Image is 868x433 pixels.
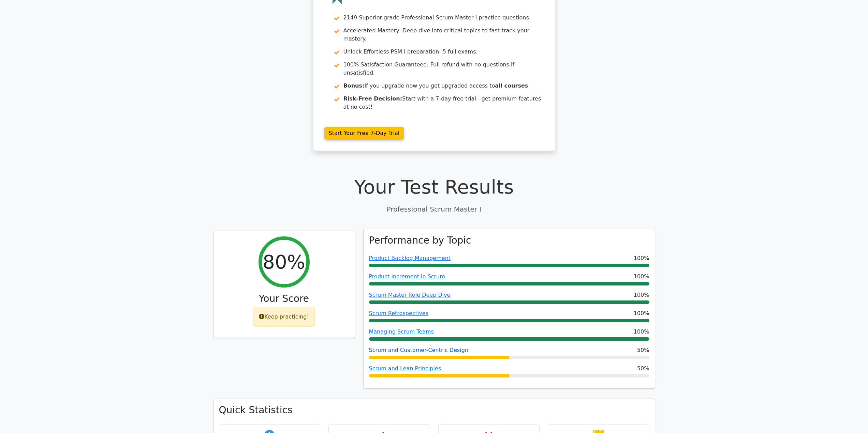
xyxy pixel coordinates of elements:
span: 100% [634,328,649,336]
h3: Quick Statistics [219,404,649,416]
a: Scrum and Customer-Centric Design [369,347,469,353]
span: 50% [637,346,649,354]
div: Keep practicing! [253,307,315,327]
span: 100% [634,254,649,262]
p: Professional Scrum Master I [213,204,655,214]
h2: 80% [263,250,305,273]
a: Product Backlog Management [369,255,451,261]
h3: Performance by Topic [369,235,471,246]
span: 100% [634,291,649,299]
a: Scrum and Lean Principles [369,365,441,372]
a: Product Increment in Scrum [369,273,445,280]
a: Start Your Free 7-Day Trial [324,127,404,140]
a: Managing Scrum Teams [369,328,434,335]
span: 100% [634,273,649,281]
h3: Your Score [219,293,349,305]
a: Scrum Master Role Deep Dive [369,292,451,298]
h1: Your Test Results [213,175,655,198]
span: 100% [634,309,649,318]
span: 50% [637,365,649,373]
a: Scrum Retrospectives [369,310,428,316]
